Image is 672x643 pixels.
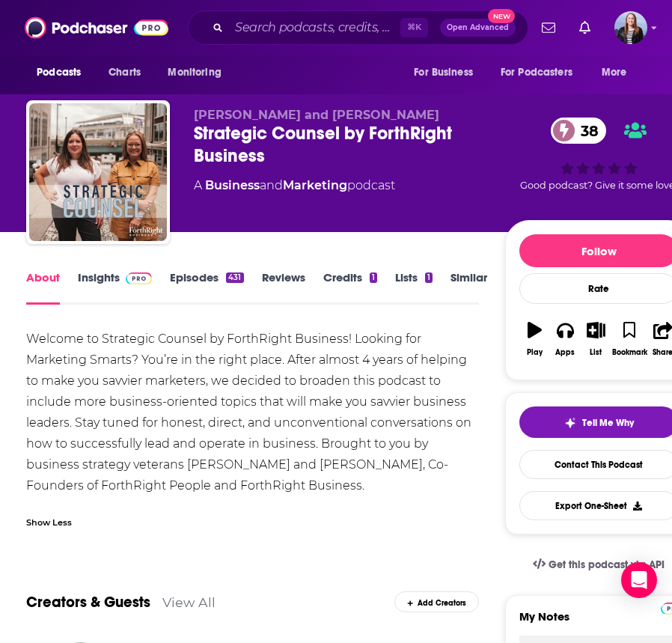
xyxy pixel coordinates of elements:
span: and [260,178,283,192]
a: InsightsPodchaser Pro [78,270,152,305]
div: Welcome to Strategic Counsel by ForthRight Business! Looking for Marketing Smarts? You’re in the ... [26,329,479,496]
button: Show profile menu [614,11,647,44]
a: Creators & Guests [26,593,150,612]
span: New [488,9,515,23]
a: Lists1 [395,270,433,305]
span: Monitoring [168,62,221,83]
div: Apps [555,348,575,357]
span: Get this podcast via API [549,558,665,571]
span: Tell Me Why [582,417,634,429]
a: Charts [99,58,150,87]
span: For Business [414,62,473,83]
img: Strategic Counsel by ForthRight Business [29,103,167,241]
a: Business [205,178,260,192]
span: [PERSON_NAME] and [PERSON_NAME] [194,108,439,122]
div: Bookmark [612,348,647,357]
button: open menu [491,58,594,87]
a: Show notifications dropdown [573,15,596,40]
img: Podchaser Pro [126,272,152,284]
button: Bookmark [611,312,648,366]
div: A podcast [194,177,395,195]
div: Add Creators [394,591,478,612]
a: 38 [551,118,606,144]
div: Play [527,348,543,357]
a: Reviews [262,270,305,305]
a: Show notifications dropdown [536,15,561,40]
img: tell me why sparkle [564,417,576,429]
div: 1 [425,272,433,283]
button: Apps [550,312,581,366]
span: ⌘ K [400,18,428,37]
input: Search podcasts, credits, & more... [229,16,400,40]
button: open menu [157,58,240,87]
span: Charts [109,62,141,83]
a: Episodes431 [170,270,243,305]
div: Open Intercom Messenger [621,562,657,598]
div: 1 [370,272,377,283]
img: User Profile [614,11,647,44]
span: More [602,62,627,83]
span: Open Advanced [447,24,509,31]
div: Search podcasts, credits, & more... [188,10,528,45]
a: View All [162,594,216,610]
a: Credits1 [323,270,377,305]
span: Podcasts [37,62,81,83]
span: Logged in as annarice [614,11,647,44]
span: 38 [566,118,606,144]
span: For Podcasters [501,62,572,83]
a: Similar [450,270,487,305]
button: List [581,312,611,366]
button: Open AdvancedNew [440,19,516,37]
button: open menu [26,58,100,87]
div: 431 [226,272,243,283]
div: List [590,348,602,357]
button: open menu [591,58,646,87]
a: Marketing [283,178,347,192]
img: Podchaser - Follow, Share and Rate Podcasts [25,13,168,42]
button: open menu [403,58,492,87]
a: About [26,270,60,305]
button: Play [519,312,550,366]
